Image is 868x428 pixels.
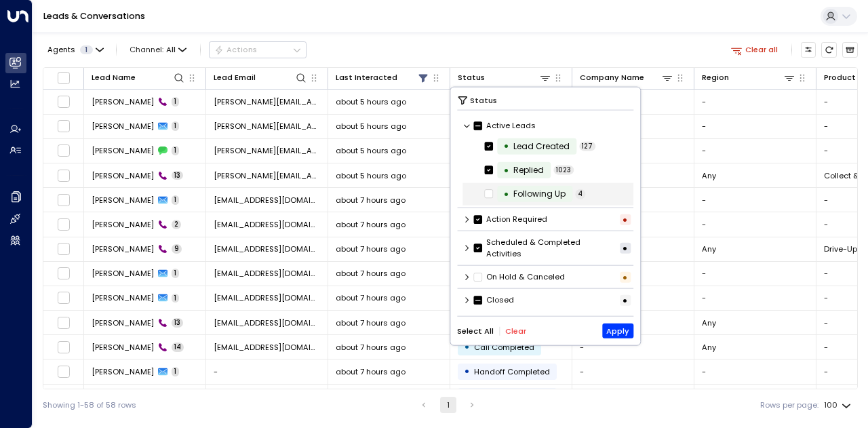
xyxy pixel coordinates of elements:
[57,119,71,133] span: Toggle select row
[458,71,551,84] div: Status
[694,115,816,138] td: -
[694,212,816,236] td: -
[209,41,307,58] div: Button group with a nested menu
[458,71,485,84] div: Status
[474,271,565,283] label: On Hold & Canceled
[505,326,526,335] button: Clear
[92,292,154,303] span: Lester Marshall
[464,387,470,406] div: •
[464,338,470,356] div: •
[694,188,816,212] td: -
[602,324,634,338] button: Apply
[57,291,71,305] span: Toggle select row
[214,342,320,353] span: gooner198@gmail.com
[821,42,837,58] span: Refresh
[57,365,71,378] span: Toggle select row
[57,218,71,231] span: Toggle select row
[824,397,854,414] div: 100
[694,286,816,310] td: -
[92,195,154,206] span: Lester Marshall
[92,96,154,107] span: Yung W
[572,335,694,359] td: -
[214,145,320,156] span: kevin.zhou0704@gmail.com
[172,220,181,229] span: 2
[92,366,154,377] span: Lester
[214,170,320,181] span: kevin.zhou0704@gmail.com
[57,144,71,157] span: Toggle select row
[214,71,256,84] div: Lead Email
[503,160,509,180] div: •
[440,397,456,413] button: page 1
[172,294,179,303] span: 1
[702,244,716,254] span: Any
[57,71,71,85] span: Toggle select all
[572,385,694,408] td: -
[214,121,320,132] span: kevin.zhou0704@gmail.com
[214,71,307,84] div: Lead Email
[336,170,406,181] span: about 5 hours ago
[575,189,585,199] span: 4
[92,219,154,230] span: Lester Marshall
[702,71,729,84] div: Region
[726,42,783,57] button: Clear all
[47,46,75,54] span: Agents
[694,139,816,163] td: -
[336,96,406,107] span: about 5 hours ago
[80,45,93,54] span: 1
[503,136,509,156] div: •
[57,267,71,280] span: Toggle select row
[57,95,71,109] span: Toggle select row
[214,317,320,328] span: gooner198@gmail.com
[336,317,406,328] span: about 7 hours ago
[801,42,816,58] button: Customize
[457,326,494,335] button: Select All
[336,145,406,156] span: about 5 hours ago
[620,294,631,305] div: •
[214,292,320,303] span: gooner198@gmail.com
[92,71,136,84] div: Lead Name
[172,269,179,278] span: 1
[92,145,154,156] span: Yung W
[572,359,694,383] td: -
[474,294,514,306] label: Closed
[513,188,566,200] div: Following Up
[580,71,644,84] div: Company Name
[760,400,818,411] label: Rows per page:
[214,244,320,254] span: gooner198@gmail.com
[474,366,550,377] span: Handoff Completed
[125,42,191,57] button: Channel:All
[336,71,397,84] div: Last Interacted
[694,262,816,286] td: -
[172,171,183,180] span: 13
[702,342,716,353] span: Any
[92,268,154,279] span: Lester Marshall
[336,268,406,279] span: about 7 hours ago
[92,71,185,84] div: Lead Name
[57,341,71,354] span: Toggle select row
[92,121,154,132] span: Yung W
[620,243,631,254] div: •
[43,10,145,22] a: Leads & Conversations
[415,397,481,413] nav: pagination navigation
[579,141,595,151] span: 127
[214,268,320,279] span: gooner198@gmail.com
[172,367,179,376] span: 1
[474,342,534,353] span: Call Completed
[214,195,320,206] span: gooner198@gmail.com
[57,242,71,256] span: Toggle select row
[336,219,406,230] span: about 7 hours ago
[464,362,470,381] div: •
[172,318,183,328] span: 13
[503,184,509,204] div: •
[57,193,71,207] span: Toggle select row
[172,244,182,254] span: 9
[172,146,179,155] span: 1
[580,71,673,84] div: Company Name
[172,343,184,352] span: 14
[336,71,429,84] div: Last Interacted
[92,170,154,181] span: Yung W
[336,342,406,353] span: about 7 hours ago
[553,166,574,175] span: 1023
[620,271,631,282] div: •
[172,97,179,106] span: 1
